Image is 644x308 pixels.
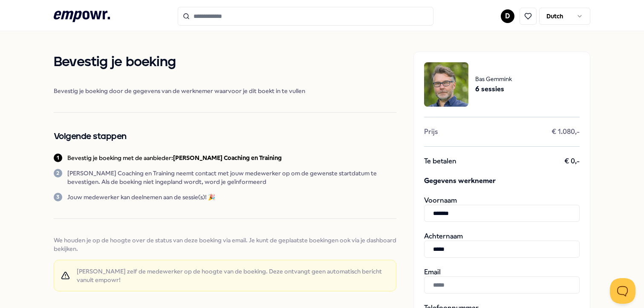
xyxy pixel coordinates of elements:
div: 1 [54,154,62,162]
button: D [501,9,514,23]
p: Jouw medewerker kan deelnemen aan de sessie(s)! 🎉 [67,193,215,201]
span: Prijs [424,128,438,136]
p: [PERSON_NAME] Coaching en Training neemt contact met jouw medewerker op om de gewenste startdatum... [67,169,396,186]
b: [PERSON_NAME] Coaching en Training [173,154,282,161]
h1: Bevestig je boeking [54,52,396,73]
iframe: Help Scout Beacon - Open [610,278,635,304]
span: Bevestig je boeking door de gegevens van de werknemer waarvoor je dit boekt in te vullen [54,87,396,95]
span: Gegevens werknemer [424,176,580,186]
div: Achternaam [424,232,580,258]
span: € 0,- [564,157,580,166]
span: € 1.080,- [552,128,580,136]
span: We houden je op de hoogte over de status van deze boeking via email. Je kunt de geplaatste boekin... [54,236,396,253]
p: Bevestig je boeking met de aanbieder: [67,154,282,162]
span: [PERSON_NAME] zelf de medewerker op de hoogte van de boeking. Deze ontvangt geen automatisch beri... [77,267,389,284]
span: Bas Gemmink [475,74,512,84]
span: Te betalen [424,157,456,166]
img: package image [424,62,468,107]
h2: Volgende stappen [54,130,396,143]
div: 2 [54,169,62,177]
span: 6 sessies [475,84,512,95]
div: Email [424,268,580,293]
input: Search for products, categories or subcategories [178,7,433,26]
div: Voornaam [424,196,580,222]
div: 3 [54,193,62,201]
